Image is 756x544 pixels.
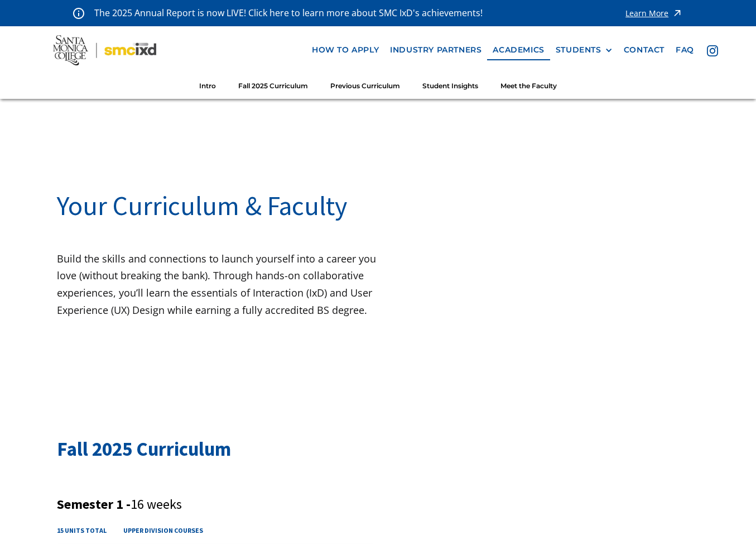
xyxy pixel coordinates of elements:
[487,40,550,60] a: Academics
[707,45,718,56] img: icon - instagram
[556,45,601,55] div: STUDENTS
[57,250,378,318] p: Build the skills and connections to launch yourself into a career you love (without breaking the ...
[319,76,411,97] a: Previous Curriculum
[306,40,384,60] a: how to apply
[670,40,700,60] a: faq
[384,40,487,60] a: industry partners
[57,436,700,463] h2: Fall 2025 Curriculum
[618,40,670,60] a: contact
[188,76,227,97] a: Intro
[625,9,668,17] div: Learn More
[123,525,203,536] h4: upper division courses
[227,76,319,97] a: Fall 2025 Curriculum
[57,525,107,536] h4: 15 units total
[489,76,568,97] a: Meet the Faculty
[53,35,156,65] img: Santa Monica College - SMC IxD logo
[57,497,700,513] h3: Semester 1 -
[672,6,683,21] img: icon - arrow - alert
[131,495,182,513] span: 16 weeks
[411,76,489,97] a: Student Insights
[94,6,484,21] p: The 2025 Annual Report is now LIVE! Click here to learn more about SMC IxD's achievements!
[57,189,347,222] span: Your Curriculum & Faculty
[625,6,683,21] a: Learn More
[73,7,84,19] img: icon - information - alert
